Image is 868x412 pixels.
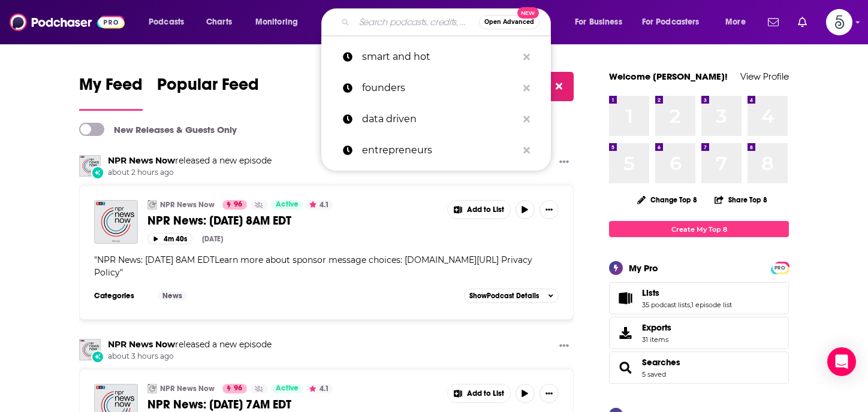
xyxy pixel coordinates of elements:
[642,357,680,368] a: Searches
[94,291,148,301] h3: Categories
[609,71,728,82] a: Welcome [PERSON_NAME]!
[629,262,658,274] div: My Pro
[198,13,239,32] a: Charts
[206,14,232,31] span: Charts
[642,370,666,378] a: 5 saved
[642,287,732,298] a: Lists
[306,384,333,393] button: 4.1
[147,200,157,210] img: NPR News Now
[517,7,539,19] span: New
[613,325,637,341] span: Exports
[575,14,622,31] span: For Business
[321,41,551,72] a: smart and hot
[108,168,272,178] span: about 2 hours ago
[630,192,704,207] button: Change Top 8
[147,233,192,244] button: 4m 40s
[826,9,852,35] button: Show profile menu
[10,11,125,34] img: Podchaser - Follow, Share and Rate Podcasts
[147,397,439,412] a: NPR News: [DATE] 7AM EDT
[826,9,852,35] img: User Profile
[540,384,559,403] button: Show More Button
[773,263,787,272] a: PRO
[362,72,517,104] p: founders
[160,384,215,393] a: NPR News Now
[306,200,333,210] button: 4.1
[469,292,539,300] span: Show Podcast Details
[642,287,659,298] span: Lists
[321,72,551,104] a: founders
[362,135,517,166] p: entrepreneurs
[234,199,242,211] span: 96
[147,213,439,228] a: NPR News: [DATE] 8AM EDT
[467,389,504,398] span: Add to List
[321,104,551,135] a: data driven
[147,213,291,228] span: NPR News: [DATE] 8AM EDT
[94,255,532,278] span: NPR News: [DATE] 8AM EDTLearn more about sponsor message choices: [DOMAIN_NAME][URL] Privacy Policy
[642,322,671,333] span: Exports
[763,12,783,32] a: Show notifications dropdown
[609,221,789,237] a: Create My Top 8
[79,123,237,136] a: New Releases & Guests Only
[321,135,551,166] a: entrepreneurs
[464,289,559,303] button: ShowPodcast Details
[91,166,104,179] div: New Episode
[157,74,259,102] span: Popular Feed
[147,397,291,412] span: NPR News: [DATE] 7AM EDT
[140,13,200,32] button: open menu
[333,8,562,36] div: Search podcasts, credits, & more...
[94,255,532,278] span: " "
[609,282,789,314] span: Lists
[773,263,787,272] span: PRO
[609,352,789,384] span: Searches
[690,301,691,309] span: ,
[540,200,559,219] button: Show More Button
[222,384,247,393] a: 96
[79,339,101,360] img: NPR News Now
[725,14,746,31] span: More
[108,339,175,350] a: NPR News Now
[354,13,479,32] input: Search podcasts, credits, & more...
[271,200,303,210] a: Active
[484,19,534,25] span: Open Advanced
[448,384,510,402] button: Show More Button
[79,74,143,111] a: My Feed
[234,383,242,395] span: 96
[149,14,184,31] span: Podcasts
[276,199,299,211] span: Active
[826,9,852,35] span: Logged in as Spiral5-G2
[147,384,157,393] img: NPR News Now
[79,74,143,102] span: My Feed
[467,205,504,214] span: Add to List
[108,352,272,362] span: about 3 hours ago
[642,301,690,309] a: 35 podcast lists
[691,301,732,309] a: 1 episode list
[609,317,789,349] a: Exports
[479,15,540,29] button: Open AdvancedNew
[247,13,314,32] button: open menu
[554,339,574,354] button: Show More Button
[362,41,517,72] p: smart and hot
[276,383,299,395] span: Active
[255,14,298,31] span: Monitoring
[158,291,187,301] a: News
[108,155,272,166] h3: released a new episode
[94,200,138,244] img: NPR News: 09-05-2025 8AM EDT
[157,74,259,111] a: Popular Feed
[202,235,223,243] div: [DATE]
[827,347,856,376] div: Open Intercom Messenger
[554,155,574,170] button: Show More Button
[222,200,247,210] a: 96
[740,71,789,82] a: View Profile
[448,201,510,219] button: Show More Button
[108,155,175,166] a: NPR News Now
[717,13,761,32] button: open menu
[79,155,101,177] img: NPR News Now
[566,13,637,32] button: open menu
[91,350,104,363] div: New Episode
[108,339,272,350] h3: released a new episode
